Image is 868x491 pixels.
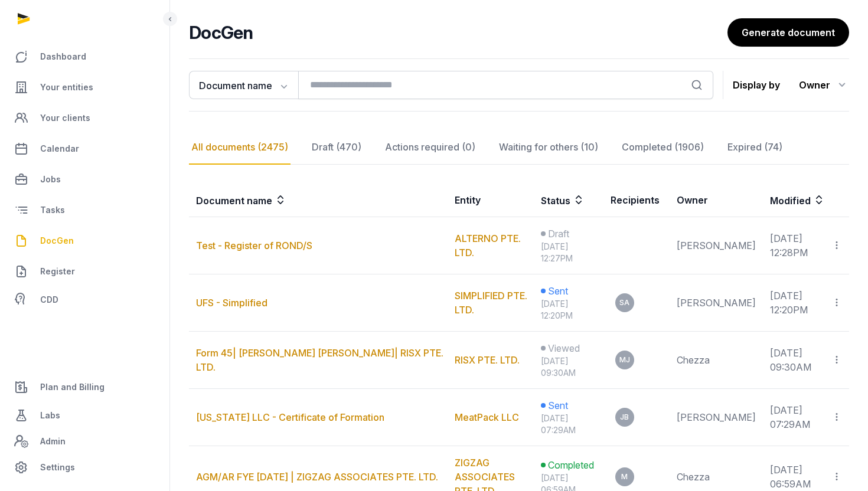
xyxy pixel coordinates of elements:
[40,142,79,156] span: Calendar
[541,355,596,379] div: [DATE] 09:30AM
[40,434,66,449] span: Admin
[548,341,580,355] span: Viewed
[9,42,160,71] a: Dashboard
[541,298,596,322] div: [DATE] 12:20PM
[9,135,160,163] a: Calendar
[799,76,849,94] div: Owner
[189,130,849,165] nav: Tabs
[9,453,160,482] a: Settings
[9,257,160,286] a: Register
[534,184,603,217] th: Status
[40,203,65,217] span: Tasks
[189,71,298,99] button: Document name
[9,73,160,102] a: Your entities
[455,411,519,423] a: MeatPack LLC
[548,458,594,472] span: Completed
[40,111,90,125] span: Your clients
[763,389,824,446] td: [DATE] 07:29AM
[40,408,60,423] span: Labs
[763,274,824,332] td: [DATE] 12:20PM
[763,217,824,274] td: [DATE] 12:28PM
[9,227,160,255] a: DocGen
[40,50,86,64] span: Dashboard
[9,430,160,453] a: Admin
[670,217,763,274] td: [PERSON_NAME]
[9,288,160,312] a: CDD
[621,473,628,480] span: M
[40,264,75,279] span: Register
[670,184,763,217] th: Owner
[189,130,291,165] div: All documents (2475)
[541,241,596,264] div: [DATE] 12:27PM
[548,284,568,298] span: Sent
[620,414,629,421] span: JB
[763,332,824,389] td: [DATE] 09:30AM
[455,233,521,258] a: ALTERNO PTE. LTD.
[670,332,763,389] td: Chezza
[497,130,601,165] div: Waiting for others (10)
[9,165,160,194] a: Jobs
[619,299,629,306] span: SA
[9,401,160,430] a: Labs
[548,398,568,413] span: Sent
[40,293,58,307] span: CDD
[196,297,267,309] a: UFS - Simplified
[455,354,520,366] a: RISX PTE. LTD.
[9,104,160,132] a: Your clients
[727,18,849,47] a: Generate document
[189,22,727,43] h2: DocGen
[733,76,780,94] p: Display by
[725,130,785,165] div: Expired (74)
[40,380,105,394] span: Plan and Billing
[670,389,763,446] td: [PERSON_NAME]
[40,460,75,474] span: Settings
[189,184,448,217] th: Document name
[670,274,763,332] td: [PERSON_NAME]
[455,290,527,316] a: SIMPLIFIED PTE. LTD.
[9,196,160,224] a: Tasks
[40,80,93,94] span: Your entities
[541,413,596,436] div: [DATE] 07:29AM
[196,240,312,251] a: Test - Register of ROND/S
[763,184,849,217] th: Modified
[9,373,160,401] a: Plan and Billing
[619,356,630,364] span: MJ
[40,234,74,248] span: DocGen
[548,227,569,241] span: Draft
[603,184,670,217] th: Recipients
[196,411,384,423] a: [US_STATE] LLC - Certificate of Formation
[448,184,534,217] th: Entity
[309,130,364,165] div: Draft (470)
[40,172,61,186] span: Jobs
[619,130,706,165] div: Completed (1906)
[196,347,443,373] a: Form 45| [PERSON_NAME] [PERSON_NAME]| RISX PTE. LTD.
[383,130,478,165] div: Actions required (0)
[196,471,438,483] a: AGM/AR FYE [DATE] | ZIGZAG ASSOCIATES PTE. LTD.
